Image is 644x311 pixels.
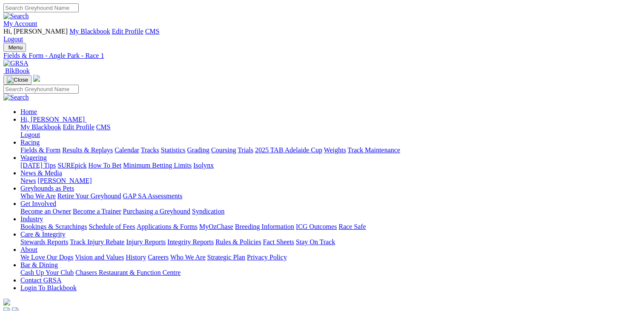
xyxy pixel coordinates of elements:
[20,177,36,184] a: News
[33,75,40,82] img: logo-grsa-white.png
[20,208,71,215] a: Become an Owner
[3,299,10,305] img: logo-grsa-white.png
[20,131,40,138] a: Logout
[37,177,92,184] a: [PERSON_NAME]
[137,223,197,230] a: Applications & Forms
[324,146,346,154] a: Weights
[235,223,294,230] a: Breeding Information
[20,231,66,238] a: Care & Integrity
[126,238,166,245] a: Injury Reports
[211,146,236,154] a: Coursing
[20,238,641,246] div: Care & Integrity
[20,223,87,230] a: Bookings & Scratchings
[112,28,143,35] a: Edit Profile
[20,223,641,231] div: Industry
[338,223,366,230] a: Race Safe
[89,162,122,169] a: How To Bet
[3,35,23,43] a: Logout
[263,238,294,245] a: Fact Sheets
[255,146,322,154] a: 2025 TAB Adelaide Cup
[5,67,30,74] span: BlkBook
[20,192,56,200] a: Who We Are
[20,162,641,169] div: Wagering
[20,146,60,154] a: Fields & Form
[57,192,121,200] a: Retire Your Greyhound
[20,146,641,154] div: Racing
[63,123,94,131] a: Edit Profile
[20,269,641,277] div: Bar & Dining
[123,208,190,215] a: Purchasing a Greyhound
[20,238,68,245] a: Stewards Reports
[62,146,113,154] a: Results & Replays
[20,261,58,268] a: Bar & Dining
[167,238,214,245] a: Integrity Reports
[238,146,253,154] a: Trials
[20,116,85,123] span: Hi, [PERSON_NAME]
[3,12,29,20] img: Search
[20,254,641,261] div: About
[170,254,206,261] a: Who We Are
[193,162,214,169] a: Isolynx
[20,123,61,131] a: My Blackbook
[7,77,28,83] img: Close
[126,254,146,261] a: History
[20,162,56,169] a: [DATE] Tips
[3,60,29,67] img: GRSA
[9,44,23,51] span: Menu
[20,154,47,161] a: Wagering
[161,146,186,154] a: Statistics
[3,28,641,43] div: My Account
[70,238,124,245] a: Track Injury Rebate
[20,215,43,223] a: Industry
[296,223,337,230] a: ICG Outcomes
[73,208,121,215] a: Become a Trainer
[20,200,56,207] a: Get Involved
[123,162,192,169] a: Minimum Betting Limits
[57,162,86,169] a: SUREpick
[69,28,110,35] a: My Blackbook
[123,192,183,200] a: GAP SA Assessments
[187,146,209,154] a: Grading
[20,108,37,115] a: Home
[114,146,139,154] a: Calendar
[348,146,400,154] a: Track Maintenance
[3,43,26,52] button: Toggle navigation
[20,123,641,139] div: Hi, [PERSON_NAME]
[89,223,135,230] a: Schedule of Fees
[20,254,73,261] a: We Love Our Dogs
[75,254,124,261] a: Vision and Values
[192,208,224,215] a: Syndication
[148,254,169,261] a: Careers
[145,28,160,35] a: CMS
[3,3,79,12] input: Search
[20,116,86,123] a: Hi, [PERSON_NAME]
[75,269,180,276] a: Chasers Restaurant & Function Centre
[141,146,159,154] a: Tracks
[20,192,641,200] div: Greyhounds as Pets
[20,177,641,185] div: News & Media
[3,20,37,27] a: My Account
[215,238,261,245] a: Rules & Policies
[3,94,29,101] img: Search
[3,85,79,94] input: Search
[96,123,111,131] a: CMS
[20,139,40,146] a: Racing
[20,169,62,177] a: News & Media
[20,277,61,284] a: Contact GRSA
[20,284,77,291] a: Login To Blackbook
[247,254,287,261] a: Privacy Policy
[20,246,37,253] a: About
[199,223,233,230] a: MyOzChase
[20,208,641,215] div: Get Involved
[3,28,68,35] span: Hi, [PERSON_NAME]
[20,269,74,276] a: Cash Up Your Club
[20,185,74,192] a: Greyhounds as Pets
[296,238,335,245] a: Stay On Track
[207,254,245,261] a: Strategic Plan
[3,52,641,60] a: Fields & Form - Angle Park - Race 1
[3,75,31,85] button: Toggle navigation
[3,67,30,74] a: BlkBook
